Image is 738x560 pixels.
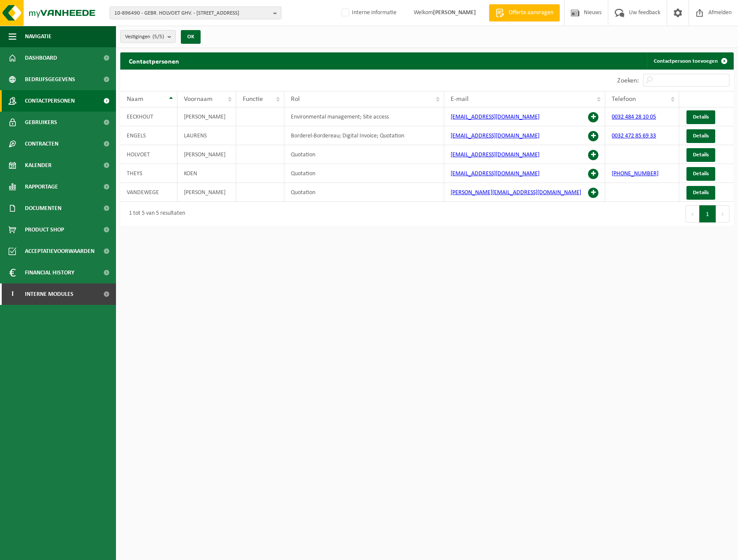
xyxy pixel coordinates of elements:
span: Dashboard [25,47,57,69]
span: Product Shop [25,219,64,240]
span: Details [693,190,709,195]
span: Acceptatievoorwaarden [25,240,95,262]
a: Offerte aanvragen [489,4,560,21]
span: Details [693,133,709,139]
a: [EMAIL_ADDRESS][DOMAIN_NAME] [451,152,540,158]
a: [EMAIL_ADDRESS][DOMAIN_NAME] [451,170,540,177]
td: Environmental management; Site access [284,107,444,126]
a: Details [686,148,715,162]
span: Bedrijfsgegevens [25,69,75,90]
td: Quotation [284,145,444,164]
span: Offerte aanvragen [506,9,555,17]
span: Details [693,152,709,158]
label: Interne informatie [340,6,396,19]
td: EECKHOUT [120,107,177,126]
a: Details [686,110,715,124]
a: 0032 484 28 10 05 [612,114,656,120]
td: KOEN [177,164,236,183]
span: Interne modules [25,283,73,305]
a: Details [686,186,715,200]
a: [PHONE_NUMBER] [612,170,659,177]
span: I [9,283,16,305]
button: Vestigingen(5/5) [120,30,176,43]
td: LAURENS [177,126,236,145]
span: Kalender [25,155,52,176]
td: [PERSON_NAME] [177,107,236,126]
a: Details [686,129,715,143]
td: THEYS [120,164,177,183]
span: Voornaam [184,96,213,103]
div: 1 tot 5 van 5 resultaten [125,206,185,222]
h2: Contactpersonen [120,52,188,69]
td: ENGELS [120,126,177,145]
td: [PERSON_NAME] [177,145,236,164]
td: HOLVOET [120,145,177,164]
button: 1 [699,205,716,222]
td: Borderel-Bordereau; Digital Invoice; Quotation [284,126,444,145]
span: Naam [127,96,143,103]
span: Contactpersonen [25,90,75,112]
a: Contactpersoon toevoegen [647,52,733,70]
button: Previous [686,205,699,222]
span: 10-896490 - GEBR. HOLVOET GHV. - [STREET_ADDRESS] [114,7,270,20]
span: Details [693,114,709,120]
button: OK [181,30,201,44]
span: Gebruikers [25,112,57,133]
span: Financial History [25,262,74,283]
td: [PERSON_NAME] [177,183,236,202]
span: Functie [243,96,263,103]
strong: [PERSON_NAME] [433,9,476,16]
td: VANDEWEGE [120,183,177,202]
span: Rapportage [25,176,58,198]
count: (5/5) [152,34,164,40]
span: Details [693,171,709,177]
label: Zoeken: [617,77,639,84]
span: Documenten [25,198,61,219]
span: Telefoon [612,96,636,103]
a: [PERSON_NAME][EMAIL_ADDRESS][DOMAIN_NAME] [451,189,581,196]
a: 0032 472 85 69 33 [612,133,656,139]
a: [EMAIL_ADDRESS][DOMAIN_NAME] [451,114,540,120]
span: Navigatie [25,26,52,47]
span: Contracten [25,133,58,155]
span: E-mail [451,96,469,103]
a: Details [686,167,715,181]
td: Quotation [284,164,444,183]
td: Quotation [284,183,444,202]
span: Rol [291,96,300,103]
span: Vestigingen [125,30,164,43]
button: Next [716,205,729,222]
button: 10-896490 - GEBR. HOLVOET GHV. - [STREET_ADDRESS] [110,6,281,19]
a: [EMAIL_ADDRESS][DOMAIN_NAME] [451,133,540,139]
